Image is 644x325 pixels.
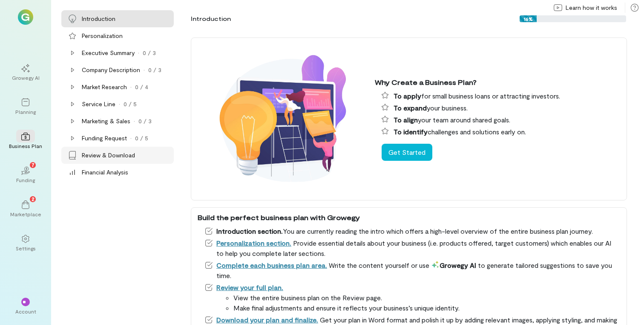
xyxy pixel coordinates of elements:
div: · [119,100,120,108]
li: your business. [382,103,620,113]
div: Introduction [191,15,231,23]
div: 0 / 3 [138,117,152,125]
li: Write the content yourself or use to generate tailored suggestions to save you time. [204,260,620,281]
li: You are currently reading the intro which offers a high-level overview of the entire business pla... [204,226,620,236]
div: Personalization [82,32,123,40]
a: Marketplace [10,194,41,224]
div: Account [15,308,36,315]
div: Funding [16,177,35,183]
li: for small business loans or attracting investors. [382,91,620,101]
span: Growegy AI [431,261,476,269]
span: Introduction section. [216,227,283,235]
div: · [144,66,145,74]
button: Get Started [382,144,432,161]
span: To expand [394,104,427,112]
a: Growegy AI [10,57,41,88]
div: Marketing & Sales [82,117,130,125]
span: 7 [32,161,34,168]
a: Business Plan [10,125,41,156]
div: Introduction [82,15,115,23]
div: 0 / 3 [143,49,156,57]
div: Why Create a Business Plan? [375,77,620,87]
div: Market Research [82,83,127,91]
div: Growegy AI [12,74,40,81]
li: View the entire business plan on the Review page. [233,293,620,303]
li: challenges and solutions early on. [382,127,620,137]
a: Settings [10,228,41,258]
span: 2 [32,195,34,203]
div: Service Line [82,100,115,108]
div: · [130,134,132,142]
div: Settings [16,245,36,252]
div: 0 / 5 [124,100,137,108]
div: · [134,117,135,125]
div: Review & Download [82,151,135,160]
div: 0 / 4 [135,83,148,91]
div: Financial Analysis [82,168,128,177]
img: Why create a business plan [198,43,368,195]
li: your team around shared goals. [382,115,620,125]
span: To apply [394,92,421,100]
a: Review your full plan. [216,283,283,291]
div: Marketplace [10,211,41,218]
span: To identify [394,128,428,136]
div: Planning [15,108,36,115]
div: Build the perfect business plan with Growegy [198,212,620,223]
a: Download your plan and finalize. [216,316,318,324]
div: 0 / 3 [148,66,161,74]
div: Company Description [82,66,140,74]
span: Learn how it works [566,3,617,12]
div: Funding Request [82,134,127,142]
div: · [130,83,132,91]
a: Planning [10,91,41,122]
div: · [138,49,139,57]
div: Business Plan [9,142,42,149]
li: Make final adjustments and ensure it reflects your business’s unique identity. [233,303,620,313]
a: Personalization section. [216,239,291,247]
span: To align [394,116,418,124]
div: 0 / 5 [135,134,148,142]
a: Funding [10,160,41,190]
div: Executive Summary [82,49,135,57]
a: Complete each business plan area. [216,261,327,269]
li: Provide essential details about your business (i.e. products offered, target customers) which ena... [204,238,620,258]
